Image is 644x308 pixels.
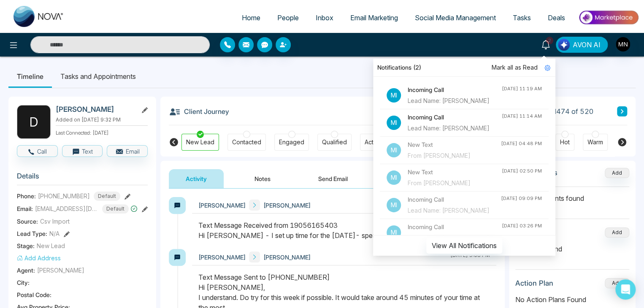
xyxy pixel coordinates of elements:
h4: New Text [408,140,501,149]
button: View All Notifications [426,238,502,254]
span: Csv Import [40,217,70,226]
div: Lead Name: [PERSON_NAME] [408,124,502,133]
span: Home [242,14,260,22]
span: Add [605,169,629,176]
h4: Incoming Call [408,222,502,232]
h2: [PERSON_NAME] [56,105,134,113]
p: Mi [387,88,401,103]
button: Activity [169,169,224,188]
div: [DATE] 09:09 PM [501,195,542,202]
h4: Incoming Call [408,113,502,122]
p: Mi [387,170,401,185]
button: Text [62,145,103,157]
h3: Action Plan [515,279,553,287]
span: [PERSON_NAME] [263,253,311,262]
p: No attachments found [515,187,629,203]
a: Email Marketing [342,10,406,26]
span: Agent: [17,266,35,275]
span: 2 [546,37,553,44]
img: Nova CRM Logo [14,6,64,27]
a: Inbox [307,10,342,26]
p: Mi [387,198,401,212]
span: Source: [17,217,38,226]
span: AVON AI [573,40,601,50]
div: [DATE] 03:26 PM [502,222,542,230]
span: Phone: [17,192,36,200]
span: Stage: [17,241,35,250]
p: Last Connected: [DATE] [56,127,148,137]
img: User Avatar [616,37,630,51]
h3: Details [17,172,148,185]
a: View All Notifications [426,241,502,249]
span: Email Marketing [350,14,398,22]
img: Lead Flow [558,39,570,51]
button: Call [17,145,58,157]
p: Mi [387,116,401,130]
div: Active Client [365,138,399,146]
p: Mi [387,225,401,240]
div: New Lead [186,138,214,146]
div: Qualified [322,138,347,146]
div: Lead Name: [PERSON_NAME] [408,233,502,243]
div: D [17,105,51,139]
h4: Incoming Call [408,195,501,204]
div: Lead Name: [PERSON_NAME] [408,96,502,105]
p: Added on [DATE] 9:32 PM [56,116,148,124]
span: Lead Type: [17,229,47,238]
button: Email [107,145,148,157]
button: Add [605,227,629,238]
span: Default [94,192,120,201]
button: Add [605,168,629,178]
span: [PERSON_NAME] [37,266,84,275]
div: Warm [587,138,603,146]
div: [DATE] 9:08 PM [450,251,490,262]
h4: New Text [408,168,502,177]
li: Timeline [8,65,52,88]
div: Open Intercom Messenger [615,279,636,300]
span: Postal Code : [17,290,51,299]
div: [DATE] 11:14 AM [502,113,542,120]
span: [PERSON_NAME] [198,201,246,210]
h3: Client Journey [169,105,229,118]
span: [PERSON_NAME] [198,253,246,262]
img: Market-place.gif [578,8,639,27]
span: [PHONE_NUMBER] [38,192,90,200]
div: [DATE] 11:19 AM [502,85,542,92]
div: Lead Name: [PERSON_NAME] [408,206,501,215]
h4: Incoming Call [408,85,502,95]
span: New Lead [37,241,65,250]
a: Social Media Management [406,10,504,26]
span: People [277,14,299,22]
button: AVON AI [556,37,608,53]
span: Inbox [316,14,333,22]
div: Hot [560,138,570,146]
span: Social Media Management [415,14,496,22]
div: Notifications (2) [373,59,555,77]
a: People [269,10,307,26]
span: [PERSON_NAME] [263,201,311,210]
div: Contacted [232,138,261,146]
a: Tasks [504,10,539,26]
a: Deals [539,10,574,26]
span: Tasks [513,14,531,22]
p: No deals found [515,244,629,254]
div: [DATE] 04:48 PM [501,140,542,147]
p: No Action Plans Found [515,294,629,305]
li: Tasks and Appointments [52,65,144,88]
div: From [PERSON_NAME] [408,151,501,160]
button: Send Email [301,169,365,188]
a: Home [233,10,269,26]
button: Add Address [17,254,61,262]
span: Lead 474 of 520 [541,106,593,116]
button: Add [605,278,629,288]
a: 2 [536,37,556,51]
span: Default [102,204,129,213]
div: Engaged [279,138,304,146]
p: Mi [387,143,401,157]
span: Email: [17,204,33,213]
div: From [PERSON_NAME] [408,178,502,188]
div: [DATE] 02:50 PM [502,168,542,175]
span: Mark all as Read [492,63,538,72]
span: City : [17,278,30,287]
button: Notes [238,169,287,188]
